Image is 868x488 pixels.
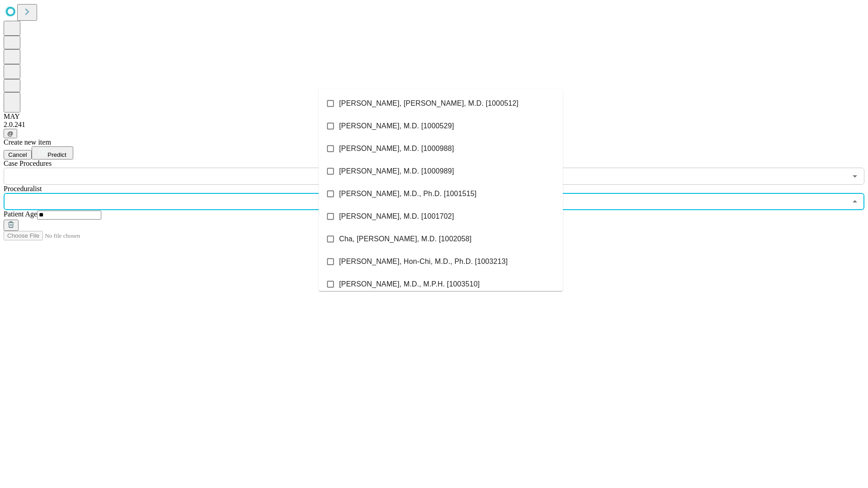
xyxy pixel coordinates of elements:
[339,279,480,290] span: [PERSON_NAME], M.D., M.P.H. [1003510]
[339,143,454,154] span: [PERSON_NAME], M.D. [1000988]
[7,130,14,137] span: @
[32,146,73,160] button: Predict
[4,138,51,146] span: Create new item
[339,166,454,177] span: [PERSON_NAME], M.D. [1000989]
[849,170,861,183] button: Open
[4,160,52,167] span: Scheduled Procedure
[849,195,861,208] button: Close
[339,98,519,109] span: [PERSON_NAME], [PERSON_NAME], M.D. [1000512]
[339,211,454,222] span: [PERSON_NAME], M.D. [1001702]
[4,150,32,160] button: Cancel
[339,234,472,244] span: Cha, [PERSON_NAME], M.D. [1002058]
[339,188,476,199] span: [PERSON_NAME], M.D., Ph.D. [1001515]
[47,151,66,158] span: Predict
[4,129,17,138] button: @
[339,256,508,267] span: [PERSON_NAME], Hon-Chi, M.D., Ph.D. [1003213]
[4,121,864,129] div: 2.0.241
[8,151,27,158] span: Cancel
[339,121,454,131] span: [PERSON_NAME], M.D. [1000529]
[4,210,37,218] span: Patient Age
[4,113,864,121] div: MAY
[4,185,42,192] span: Proceduralist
